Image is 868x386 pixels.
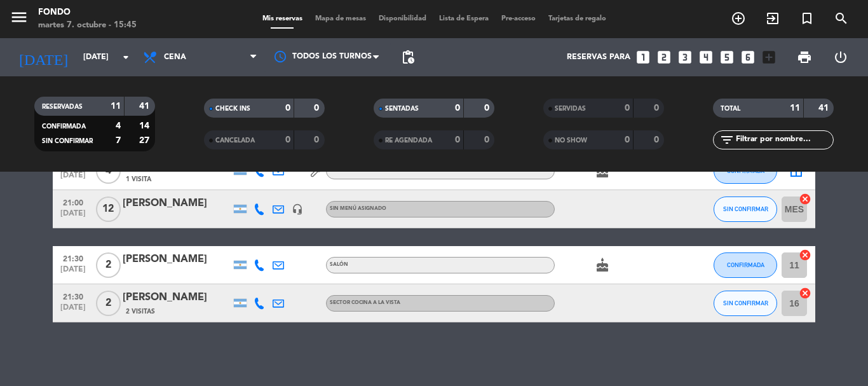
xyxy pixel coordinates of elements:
[484,104,492,113] strong: 0
[116,136,121,145] strong: 7
[723,300,768,307] span: SIN CONFIRMAR
[625,135,630,144] strong: 0
[797,50,812,65] span: print
[656,49,672,65] i: looks_two
[111,102,121,111] strong: 11
[215,137,255,144] span: CANCELADA
[314,104,322,113] strong: 0
[10,43,77,71] i: [DATE]
[164,53,186,62] span: Cena
[654,135,661,144] strong: 0
[126,174,151,184] span: 1 Visita
[719,132,735,148] i: filter_list
[542,15,613,22] span: Tarjetas de regalo
[799,249,811,261] i: cancel
[57,195,89,209] span: 21:00
[714,252,777,278] button: CONFIRMADA
[96,252,121,278] span: 2
[790,104,800,113] strong: 11
[292,203,303,215] i: headset_mic
[595,258,610,273] i: cake
[799,287,811,300] i: cancel
[314,135,322,144] strong: 0
[555,106,586,112] span: SERVIDAS
[721,106,740,112] span: TOTAL
[57,251,89,265] span: 21:30
[96,196,121,222] span: 12
[123,195,231,212] div: [PERSON_NAME]
[42,104,83,110] span: RESERVADAS
[484,135,492,144] strong: 0
[455,104,460,113] strong: 0
[330,168,400,173] span: SECTOR COCINA A LA VISTA
[495,15,542,22] span: Pre-acceso
[385,106,419,112] span: SENTADAS
[761,49,777,65] i: add_box
[625,104,630,113] strong: 0
[10,8,29,31] button: menu
[635,49,651,65] i: looks_one
[714,291,777,316] button: SIN CONFIRMAR
[330,206,386,211] span: Sin menú asignado
[833,50,848,65] i: power_settings_new
[719,49,735,65] i: looks_5
[555,137,587,144] span: NO SHOW
[285,104,290,113] strong: 0
[567,53,630,62] span: Reservas para
[765,11,780,26] i: exit_to_app
[455,135,460,144] strong: 0
[822,38,858,76] div: LOG OUT
[372,15,433,22] span: Disponibilidad
[139,102,152,111] strong: 41
[400,50,416,65] span: pending_actions
[735,133,833,147] input: Filtrar por nombre...
[723,205,768,212] span: SIN CONFIRMAR
[215,106,250,112] span: CHECK INS
[714,196,777,222] button: SIN CONFIRMAR
[385,137,432,144] span: RE AGENDADA
[57,303,89,318] span: [DATE]
[57,289,89,303] span: 21:30
[433,15,495,22] span: Lista de Espera
[38,19,137,32] div: martes 7. octubre - 15:45
[118,50,133,65] i: arrow_drop_down
[698,49,714,65] i: looks_4
[818,104,831,113] strong: 41
[57,171,89,186] span: [DATE]
[123,251,231,268] div: [PERSON_NAME]
[139,121,152,130] strong: 14
[285,135,290,144] strong: 0
[123,289,231,306] div: [PERSON_NAME]
[10,8,29,27] i: menu
[116,121,121,130] strong: 4
[96,291,121,316] span: 2
[727,261,764,268] span: CONFIRMADA
[799,11,815,26] i: turned_in_not
[654,104,661,113] strong: 0
[42,123,86,130] span: CONFIRMADA
[330,300,400,305] span: SECTOR COCINA A LA VISTA
[677,49,693,65] i: looks_3
[799,193,811,205] i: cancel
[139,136,152,145] strong: 27
[42,138,93,144] span: SIN CONFIRMAR
[57,209,89,224] span: [DATE]
[38,6,137,19] div: Fondo
[256,15,309,22] span: Mis reservas
[731,11,746,26] i: add_circle_outline
[330,262,348,267] span: SALÓN
[309,15,372,22] span: Mapa de mesas
[126,307,155,317] span: 2 Visitas
[740,49,756,65] i: looks_6
[834,11,849,26] i: search
[57,265,89,280] span: [DATE]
